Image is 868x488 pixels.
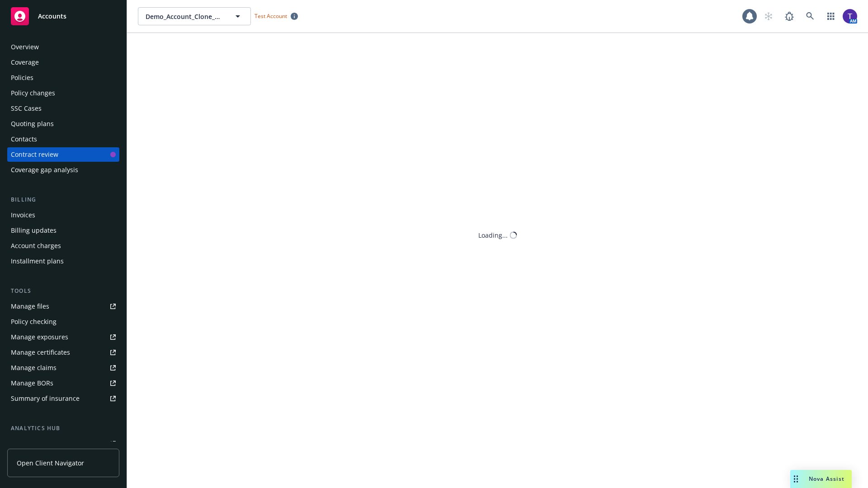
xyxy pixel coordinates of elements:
[801,7,819,25] a: Search
[11,132,37,146] div: Contacts
[146,12,224,21] span: Demo_Account_Clone_QA_CR_Tests_Demo
[11,208,35,222] div: Invoices
[7,195,119,204] div: Billing
[7,391,119,406] a: Summary of insurance
[7,345,119,360] a: Manage certificates
[11,117,54,131] div: Quoting plans
[7,163,119,177] a: Coverage gap analysis
[7,4,119,29] a: Accounts
[7,314,119,329] a: Policy checking
[11,86,55,100] div: Policy changes
[138,7,251,25] button: Demo_Account_Clone_QA_CR_Tests_Demo
[255,12,287,20] span: Test Account
[7,424,119,433] div: Analytics hub
[7,286,119,296] div: Tools
[11,314,57,329] div: Policy checking
[7,101,119,116] a: SSC Cases
[809,475,844,483] span: Nova Assist
[11,345,70,360] div: Manage certificates
[7,330,119,344] a: Manage exposures
[11,361,57,375] div: Manage claims
[11,163,78,177] div: Coverage gap analysis
[7,70,119,85] a: Policies
[11,101,42,116] div: SSC Cases
[478,230,508,240] div: Loading...
[7,208,119,222] a: Invoices
[7,117,119,131] a: Quoting plans
[7,361,119,375] a: Manage claims
[7,147,119,162] a: Contract review
[11,40,39,54] div: Overview
[11,239,61,253] div: Account charges
[790,470,852,488] button: Nova Assist
[7,40,119,54] a: Overview
[11,330,68,344] div: Manage exposures
[11,436,86,451] div: Loss summary generator
[11,147,58,162] div: Contract review
[7,86,119,100] a: Policy changes
[7,132,119,146] a: Contacts
[11,223,57,238] div: Billing updates
[790,470,802,488] div: Drag to move
[11,299,49,314] div: Manage files
[11,55,39,70] div: Coverage
[11,391,80,406] div: Summary of insurance
[7,254,119,268] a: Installment plans
[7,223,119,238] a: Billing updates
[843,9,857,23] img: photo
[17,458,84,468] span: Open Client Navigator
[7,376,119,390] a: Manage BORs
[7,299,119,314] a: Manage files
[11,70,33,85] div: Policies
[759,7,778,25] a: Start snowing
[7,436,119,451] a: Loss summary generator
[11,254,64,268] div: Installment plans
[7,55,119,70] a: Coverage
[11,376,53,390] div: Manage BORs
[780,7,798,25] a: Report a Bug
[251,11,302,21] span: Test Account
[38,13,66,20] span: Accounts
[822,7,840,25] a: Switch app
[7,239,119,253] a: Account charges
